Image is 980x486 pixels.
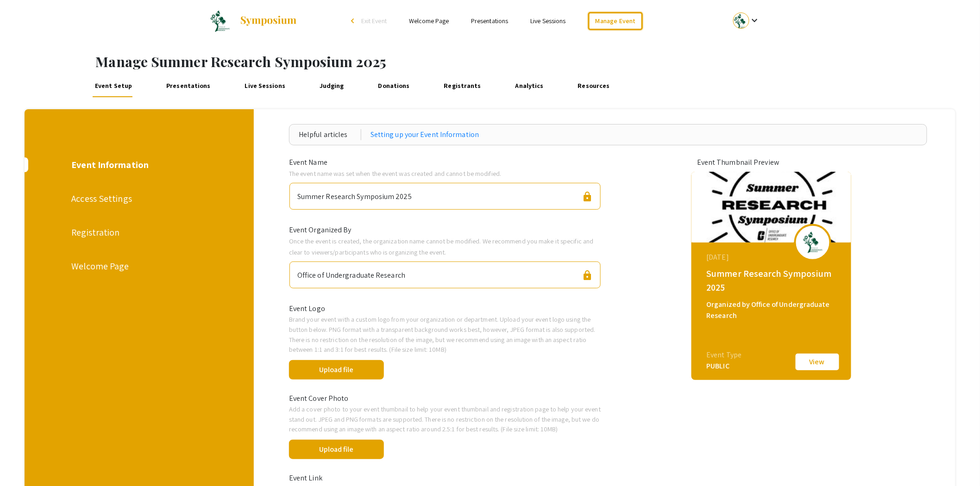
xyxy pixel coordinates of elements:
[297,266,405,281] div: Office of Undergraduate Research
[297,187,412,202] div: Summer Research Symposium 2025
[392,358,415,380] span: done
[95,53,980,70] h1: Manage Summer Research Symposium 2025
[575,75,612,97] a: Resources
[376,75,412,97] a: Donations
[697,157,845,168] div: Event Thumbnail Preview
[707,361,742,372] div: PUBLIC
[531,17,566,25] a: Live Sessions
[392,438,415,460] span: done
[794,352,841,372] button: View
[71,192,206,206] div: Access Settings
[513,75,546,97] a: Analytics
[289,440,384,459] button: Upload file
[441,75,484,97] a: Registrants
[289,404,601,434] p: Add a cover photo to your event thumbnail to help your event thumbnail and registration page to h...
[691,172,851,243] img: summer-2025_eventCoverPhoto_f0f248__thumb.jpg
[371,129,479,140] a: Setting up your Event Information
[210,9,230,32] img: Summer Research Symposium 2025
[282,473,608,484] div: Event Link
[749,15,760,26] mat-icon: Expand account dropdown
[351,18,357,24] div: arrow_back_ios
[210,9,297,32] a: Summer Research Symposium 2025
[164,75,213,97] a: Presentations
[707,299,838,321] div: Organized by Office of Undergraduate Research
[471,17,508,25] a: Presentations
[242,75,288,97] a: Live Sessions
[409,17,449,25] a: Welcome Page
[71,225,206,239] div: Registration
[71,158,206,172] div: Event Information
[299,129,361,140] div: Helpful articles
[588,12,643,30] a: Manage Event
[582,270,593,281] span: lock
[289,169,501,178] span: The event name was set when the event was created and cannot be modified.
[707,252,838,263] div: [DATE]
[71,259,206,273] div: Welcome Page
[239,15,297,26] img: Symposium by ForagerOne
[707,267,838,294] div: Summer Research Symposium 2025
[289,360,384,380] button: Upload file
[282,393,608,404] div: Event Cover Photo
[289,314,601,354] p: Brand your event with a custom logo from your organization or department. Upload your event logo ...
[723,10,770,31] button: Expand account dropdown
[707,349,742,361] div: Event Type
[282,224,608,236] div: Event Organized By
[7,444,39,479] iframe: Chat
[93,75,135,97] a: Event Setup
[317,75,346,97] a: Judging
[799,231,827,254] img: summer-2025_eventLogo_ff51ae_.png
[582,191,593,202] span: lock
[282,157,608,168] div: Event Name
[282,303,608,314] div: Event Logo
[361,17,387,25] span: Exit Event
[289,237,594,256] span: Once the event is created, the organization name cannot be modified. We recommend you make it spe...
